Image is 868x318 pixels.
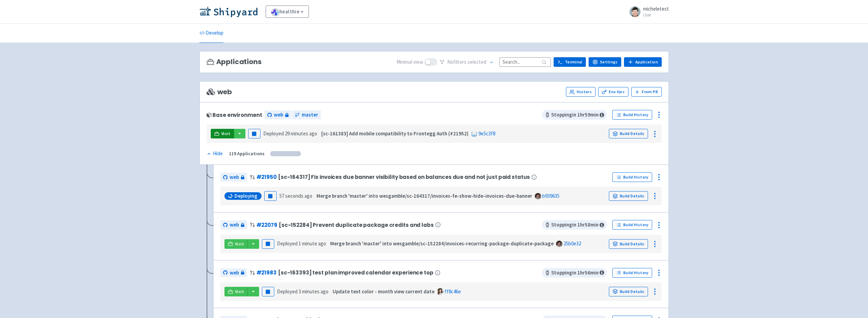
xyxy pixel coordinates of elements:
[256,221,277,229] a: #22079
[277,240,326,247] span: Deployed
[299,288,328,295] time: 3 minutes ago
[333,288,435,295] strong: Update text color - month view current date
[609,239,648,249] a: Build Details
[274,111,283,119] span: web
[266,5,309,18] a: healthie
[263,130,317,137] span: Deployed
[224,287,248,296] a: Visit
[285,130,317,137] time: 29 minutes ago
[224,239,248,249] a: Visit
[220,220,247,230] a: web
[229,150,265,158] div: 119 Applications
[625,6,669,17] a: micheletest User
[542,220,607,230] span: Stopping in 1 hr 58 min
[631,87,662,97] button: From PR
[262,287,274,296] button: Pause
[612,268,652,278] a: Build History
[230,269,239,277] span: web
[265,110,291,120] a: web
[199,6,257,17] img: Shipyard logo
[256,269,277,276] a: #21983
[207,88,232,96] span: web
[302,111,318,119] span: master
[609,287,648,296] a: Build Details
[396,58,423,66] span: Minimal view
[598,87,628,97] a: Env Vars
[279,193,312,199] time: 57 seconds ago
[299,240,326,247] time: 1 minute ago
[279,222,434,228] span: [sc-152284] Prevent duplicate package credits and labs
[444,288,461,295] a: ff8c46e
[589,57,621,67] a: Settings
[554,57,586,67] a: Terminal
[609,191,648,201] a: Build Details
[499,57,551,66] input: Search...
[643,13,669,17] small: User
[235,289,244,294] span: Visit
[207,58,262,66] h3: Applications
[321,130,468,137] strong: [sc-161383] Add mobile compatibility to Frontegg Auth (#21952)
[612,172,652,182] a: Build History
[316,193,532,199] strong: Merge branch 'master' into wesgamble/sc-164317/invoices-fe-show-hide-invoices-due-banner
[278,270,433,276] span: [sc-163393] test plan improved calendar experience top
[230,221,239,229] span: web
[220,173,247,182] a: web
[643,5,669,12] span: micheletest
[234,193,257,199] span: Deploying
[221,131,230,136] span: Visit
[262,239,274,249] button: Pause
[278,174,530,180] span: [sc-164317] Fix invoices due banner visibility based on balances due and not just paid status
[207,112,262,118] div: Base environment
[211,129,234,138] a: Visit
[248,129,261,138] button: Pause
[235,241,244,247] span: Visit
[199,24,223,43] a: Develop
[330,240,554,247] strong: Merge branch 'master' into wesgamble/sc-152284/invoices-recurring-package-duplicate-package
[207,150,223,158] div: Hide
[220,268,247,278] a: web
[609,129,648,138] a: Build Details
[447,58,486,66] span: No filter s
[542,110,607,120] span: Stopping in 1 hr 59 min
[542,268,607,278] span: Stopping in 1 hr 56 min
[230,173,239,181] span: web
[612,110,652,120] a: Build History
[624,57,661,67] a: Application
[292,110,321,120] a: master
[612,220,652,230] a: Build History
[277,288,328,295] span: Deployed
[566,87,595,97] a: Visitors
[207,150,223,158] button: Hide
[467,59,486,65] span: selected
[564,240,581,247] a: 25b0e32
[542,193,559,199] a: b939635
[478,130,495,137] a: 9e5c3f8
[264,191,277,201] button: Pause
[256,173,277,181] a: #21950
